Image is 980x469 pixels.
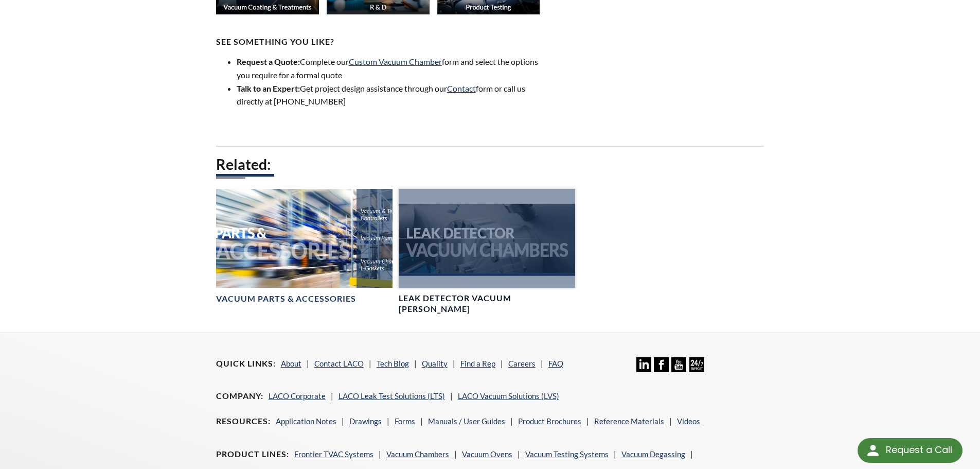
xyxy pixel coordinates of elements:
[377,359,409,368] a: Tech Blog
[447,83,476,93] a: Contact
[395,416,415,426] a: Forms
[216,391,263,402] h4: Company
[216,293,356,304] h4: Vacuum Parts & Accessories
[525,449,609,459] a: Vacuum Testing Systems
[677,416,700,426] a: Videos
[399,189,575,315] a: Leak Test Vacuum Chambers headerLeak Detector Vacuum [PERSON_NAME]
[314,359,364,368] a: Contact LACO
[865,442,881,459] img: round button
[216,449,289,460] h4: Product Lines
[216,358,276,369] h4: Quick Links
[216,37,540,47] h4: See something you like?
[518,416,581,426] a: Product Brochures
[237,55,540,81] li: Complete our form and select the options you require for a formal quote
[621,449,685,459] a: Vacuum Degassing
[269,391,326,401] a: LACO Corporate
[594,416,664,426] a: Reference Materials
[276,416,336,426] a: Application Notes
[349,416,382,426] a: Drawings
[428,416,505,426] a: Manuals / User Guides
[237,82,540,108] li: Get project design assistance through our form or call us directly at [PHONE_NUMBER]
[216,155,764,174] h2: Related:
[689,357,704,372] img: 24/7 Support Icon
[460,359,495,368] a: Find a Rep
[281,359,301,368] a: About
[237,57,300,66] strong: Request a Quote:
[294,449,373,459] a: Frontier TVAC Systems
[858,438,963,463] div: Request a Call
[349,57,442,66] a: Custom Vacuum Chamber
[386,449,449,459] a: Vacuum Chambers
[237,83,300,93] strong: Talk to an Expert:
[886,438,952,462] div: Request a Call
[216,189,393,305] a: Vacuum Parts & Accessories headerVacuum Parts & Accessories
[338,391,445,401] a: LACO Leak Test Solutions (LTS)
[216,416,271,427] h4: Resources
[458,391,559,401] a: LACO Vacuum Solutions (LVS)
[462,449,512,459] a: Vacuum Ovens
[508,359,536,368] a: Careers
[548,359,563,368] a: FAQ
[399,293,575,315] h4: Leak Detector Vacuum [PERSON_NAME]
[689,364,704,374] a: 24/7 Support
[422,359,448,368] a: Quality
